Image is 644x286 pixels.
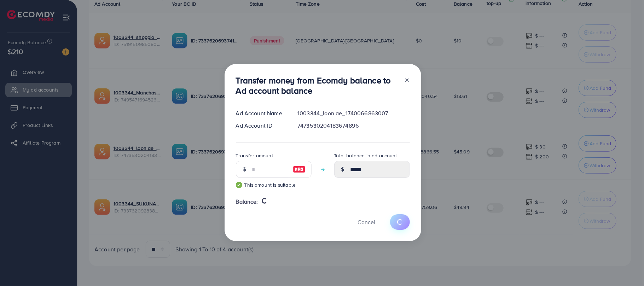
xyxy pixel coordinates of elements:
[236,182,242,188] img: guide
[292,122,415,130] div: 7473530204183674896
[358,218,376,226] span: Cancel
[236,75,399,96] h3: Transfer money from Ecomdy balance to Ad account balance
[236,198,258,206] span: Balance:
[334,152,397,159] label: Total balance in ad account
[236,152,273,159] label: Transfer amount
[230,109,292,117] div: Ad Account Name
[614,254,639,281] iframe: Chat
[293,165,306,174] img: image
[292,109,415,117] div: 1003344_loon ae_1740066863007
[349,214,384,229] button: Cancel
[230,122,292,130] div: Ad Account ID
[236,181,312,188] small: This amount is suitable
